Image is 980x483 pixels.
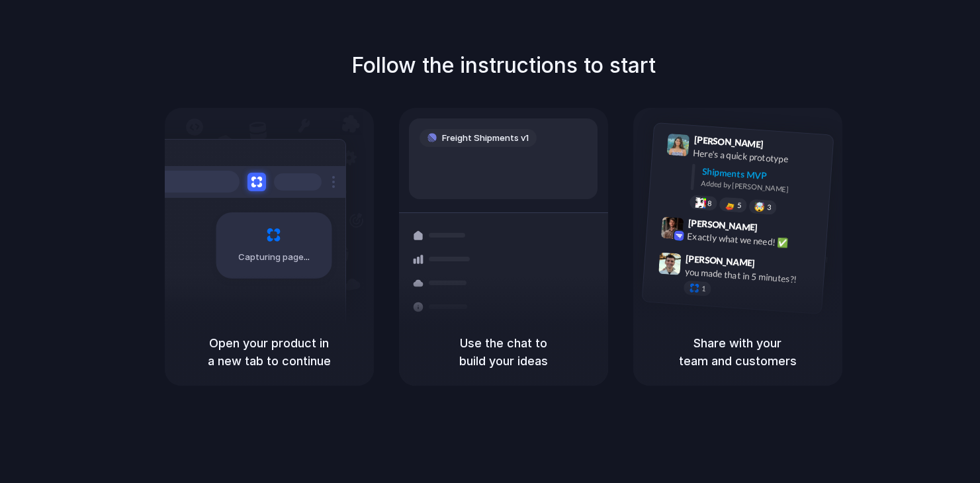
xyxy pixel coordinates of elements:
[687,229,819,251] div: Exactly what we need! ✅
[649,334,826,370] h5: Share with your team and customers
[688,215,758,234] span: [PERSON_NAME]
[684,265,817,287] div: you made that in 5 minutes?!
[754,202,765,212] div: 🤯
[442,132,529,145] span: Freight Shipments v1
[351,50,656,81] h1: Follow the instructions to start
[701,285,705,292] span: 1
[707,199,711,206] span: 8
[693,132,764,152] span: [PERSON_NAME]
[766,203,771,210] span: 3
[701,177,823,197] div: Added by [PERSON_NAME]
[238,251,312,264] span: Capturing page
[759,257,786,273] span: 9:47 AM
[181,334,358,370] h5: Open your product in a new tab to continue
[692,146,824,168] div: Here's a quick prototype
[701,164,824,186] div: Shipments MVP
[761,222,788,238] span: 9:42 AM
[736,201,741,208] span: 5
[767,138,794,154] span: 9:41 AM
[415,334,592,370] h5: Use the chat to build your ideas
[685,251,755,270] span: [PERSON_NAME]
